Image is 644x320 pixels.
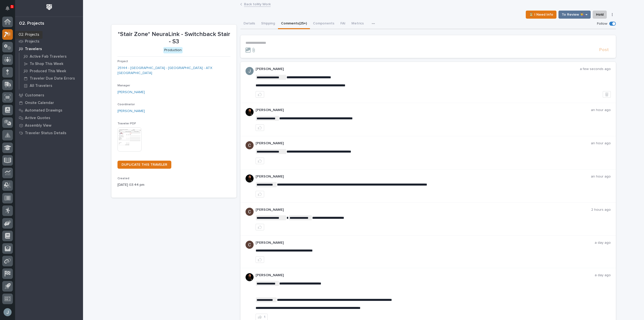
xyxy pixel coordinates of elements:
[348,19,367,29] button: Metrics
[526,11,556,19] button: ⏳ I Need Info
[117,109,145,114] a: [PERSON_NAME]
[595,273,611,277] p: a day ago
[580,67,611,71] p: a few seconds ago
[256,256,264,263] button: like this post
[19,21,44,26] div: 02. Projects
[256,224,264,230] button: like this post
[117,177,129,180] span: Created
[15,99,83,106] a: Onsite Calendar
[11,5,13,8] p: 1
[30,69,66,74] p: Produced This Week
[246,273,254,281] img: zmKUmRVDQjmBLfnAs97p
[591,108,611,112] p: an hour ago
[30,62,63,66] p: To Shop This Week
[595,241,611,245] p: a day ago
[246,174,254,183] img: zmKUmRVDQjmBLfnAs97p
[529,12,553,18] span: ⏳ I Need Info
[2,3,13,14] button: Notifications
[25,116,50,120] p: Active Quotes
[15,91,83,99] a: Customers
[25,101,54,105] p: Onsite Calendar
[117,84,130,87] span: Manager
[256,273,595,277] p: [PERSON_NAME]
[599,47,609,53] span: Post
[337,19,348,29] button: FAI
[256,158,264,164] button: like this post
[256,91,264,98] button: like this post
[256,67,580,71] p: [PERSON_NAME]
[117,161,171,169] a: DUPLICATE THIS TRAVELER
[593,11,607,19] button: Hold
[6,6,13,14] div: Notifications1
[15,38,83,45] a: Projects
[558,11,591,19] button: To Review 👨‍🏭 →
[117,31,230,45] p: *Stair Zone* NeuraLink - Switchback Stair - S3
[310,19,337,29] button: Components
[25,131,66,135] p: Traveler Status Details
[2,307,13,317] button: users-avatar
[25,93,44,98] p: Customers
[30,54,67,59] p: Active Fab Travelers
[258,19,278,29] button: Shipping
[278,19,310,29] button: Comments (25+)
[19,82,83,89] a: All Travelers
[246,108,254,116] img: zmKUmRVDQjmBLfnAs97p
[256,241,595,245] p: [PERSON_NAME]
[591,141,611,146] p: an hour ago
[562,12,587,18] span: To Review 👨‍🏭 →
[240,19,258,29] button: Details
[19,67,83,75] a: Produced This Week
[15,114,83,122] a: Active Quotes
[597,47,611,53] button: Post
[15,45,83,53] a: Travelers
[45,3,54,12] img: Workspace Logo
[15,106,83,114] a: Automated Drawings
[117,122,136,125] span: Traveler PDF
[19,53,83,60] a: Active Fab Travelers
[117,65,230,76] a: 25144 - [GEOGRAPHIC_DATA] - [GEOGRAPHIC_DATA] - ATX [GEOGRAPHIC_DATA]
[264,315,265,319] div: 1
[163,47,183,53] div: Production
[256,108,591,112] p: [PERSON_NAME]
[597,22,607,26] p: Follow
[596,12,603,18] span: Hold
[117,90,145,95] a: [PERSON_NAME]
[256,191,264,197] button: like this post
[30,84,52,88] p: All Travelers
[19,75,83,82] a: Traveler Due Date Errors
[246,208,254,216] img: AGNmyxaji213nCK4JzPdPN3H3CMBhXDSA2tJ_sy3UIa5=s96-c
[25,47,42,51] p: Travelers
[117,103,135,106] span: Coordinator
[117,182,230,188] p: [DATE] 03:44 pm
[30,76,75,81] p: Traveler Due Date Errors
[25,108,62,113] p: Automated Drawings
[256,141,591,146] p: [PERSON_NAME]
[246,141,254,149] img: AGNmyxaji213nCK4JzPdPN3H3CMBhXDSA2tJ_sy3UIa5=s96-c
[591,174,611,179] p: an hour ago
[246,241,254,249] img: AGNmyxaji213nCK4JzPdPN3H3CMBhXDSA2tJ_sy3UIa5=s96-c
[246,67,254,75] img: ACg8ocIJHU6JEmo4GV-3KL6HuSvSpWhSGqG5DdxF6tKpN6m2=s96-c
[25,32,40,36] p: My Work
[19,60,83,67] a: To Shop This Week
[25,123,51,128] p: Assembly View
[122,163,167,166] span: DUPLICATE THIS TRAVELER
[244,1,271,7] a: Back toMy Work
[15,129,83,137] a: Traveler Status Details
[591,208,611,212] p: 2 hours ago
[15,30,83,38] a: My Work
[256,124,264,131] button: like this post
[117,60,128,63] span: Project
[256,174,591,179] p: [PERSON_NAME]
[603,91,611,98] button: Delete post
[25,39,39,44] p: Projects
[15,122,83,129] a: Assembly View
[256,208,591,212] p: [PERSON_NAME]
